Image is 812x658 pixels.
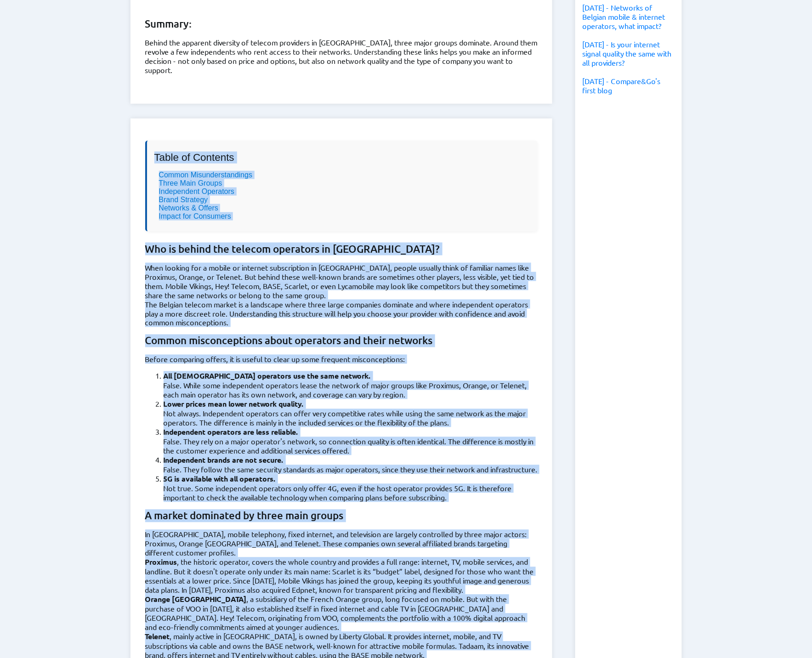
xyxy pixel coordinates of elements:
p: In [GEOGRAPHIC_DATA], mobile telephony, fixed internet, and television are largely controlled by ... [145,530,538,557]
h2: Summary: [145,17,538,30]
p: , the historic operator, covers the whole country and provides a full range: internet, TV, mobile... [145,557,538,595]
a: [DATE] - Networks of Belgian mobile & internet operators, what impact? [583,3,665,30]
a: [DATE] - Compare&Go's first blog [583,76,661,95]
a: Impact for Consumers [159,212,231,220]
strong: 5G is available with all operators. [164,474,276,484]
p: When looking for a mobile or internet subscription in [GEOGRAPHIC_DATA], people usually think of ... [145,263,538,300]
a: Common Misunderstandings [159,171,253,179]
strong: Independent brands are not secure. [164,455,284,465]
a: Independent Operators [159,187,235,195]
p: Not true. Some independent operators only offer 4G, even if the host operator provides 5G. It is ... [164,484,538,502]
strong: Independent operators are less reliable. [164,427,299,437]
h2: Table of Contents [154,152,530,164]
p: False. While some independent operators lease the network of major groups like Proximus, Orange, ... [164,381,538,399]
p: Behind the apparent diversity of telecom providers in [GEOGRAPHIC_DATA], three major groups domin... [145,38,538,74]
strong: Lower prices mean lower network quality. [164,399,304,409]
h2: A market dominated by three main groups [145,510,538,522]
p: The Belgian telecom market is a landscape where three large companies dominate and where independ... [145,300,538,327]
strong: Telenet [145,632,170,641]
a: Brand Strategy [159,196,208,204]
h2: Who is behind the telecom operators in [GEOGRAPHIC_DATA]? [145,243,538,255]
p: Before comparing offers, it is useful to clear up some frequent misconceptions: [145,355,538,364]
a: [DATE] - Is your internet signal quality the same with all providers? [583,40,672,67]
h2: Common misconceptions about operators and their networks [145,335,538,347]
p: , a subsidiary of the French Orange group, long focused on mobile. But with the purchase of VOO i... [145,595,538,632]
p: False. They follow the same security standards as major operators, since they use their network a... [164,465,538,474]
strong: All [DEMOGRAPHIC_DATA] operators use the same network. [164,371,371,381]
a: Networks & Offers [159,204,219,212]
p: False. They rely on a major operator's network, so connection quality is often identical. The dif... [164,437,538,455]
p: Not always. Independent operators can offer very competitive rates while using the same network a... [164,409,538,427]
strong: Orange [GEOGRAPHIC_DATA] [145,595,247,604]
a: Three Main Groups [159,179,222,187]
strong: Proximus [145,557,177,567]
